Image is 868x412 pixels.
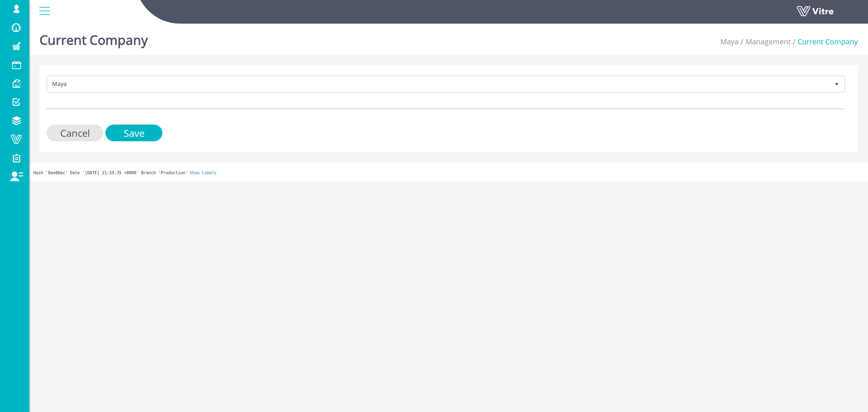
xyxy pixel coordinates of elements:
span: Hash '8ee0bbc' Date '[DATE] 21:59:35 +0000' Branch 'Production' [33,171,188,175]
a: Maya [720,37,739,46]
span: Maya [48,77,829,91]
a: Show Labels [190,171,216,175]
h1: Current Company [39,20,148,55]
input: Save [105,125,162,141]
span: select [829,77,844,91]
li: Management [739,37,791,47]
li: Current Company [791,37,858,47]
input: Cancel [46,125,103,141]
